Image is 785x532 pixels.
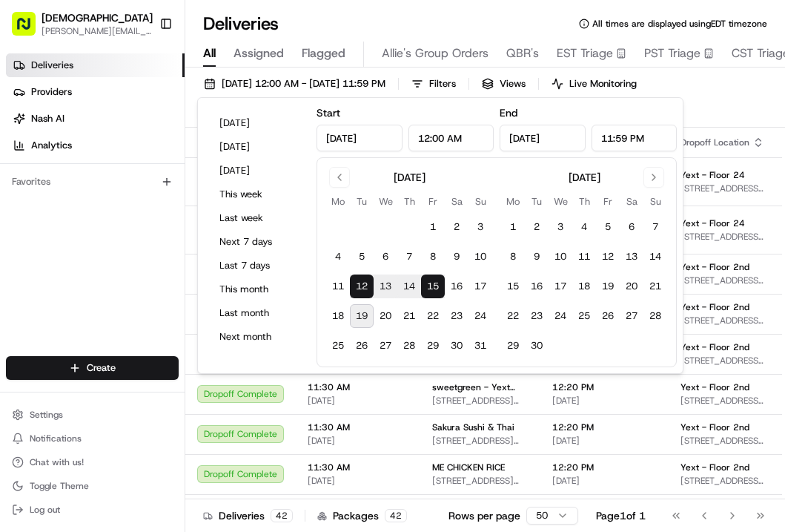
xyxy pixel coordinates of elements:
button: 14 [397,275,421,298]
a: 💻API Documentation [119,209,244,236]
button: [DEMOGRAPHIC_DATA] [42,10,153,25]
span: EST Triage [557,45,613,62]
button: Filters [405,73,463,94]
button: [DATE] [213,160,302,181]
span: Filters [429,77,456,91]
button: 23 [525,304,549,328]
span: [STREET_ADDRESS][PERSON_NAME][US_STATE] [432,435,529,447]
th: Tuesday [525,194,549,209]
span: [DATE] [552,475,657,487]
th: Sunday [468,194,492,209]
div: We're available if you need us! [50,157,188,168]
span: [STREET_ADDRESS][US_STATE] [680,275,764,286]
label: End [500,106,517,119]
span: 12:20 PM [552,421,657,433]
button: Toggle Theme [6,476,179,496]
span: Settings [30,409,63,421]
span: Flagged [302,45,345,62]
span: [STREET_ADDRESS][US_STATE] [680,435,764,447]
button: Go to previous month [329,167,350,188]
span: All [203,45,216,62]
button: 6 [374,245,397,269]
a: Deliveries [6,53,185,77]
button: 3 [468,215,492,239]
button: 2 [445,215,468,239]
span: PST Triage [644,45,700,62]
button: 13 [374,275,397,298]
button: 30 [525,334,549,358]
div: Packages [317,508,407,523]
button: 14 [643,245,667,269]
button: Chat with us! [6,452,179,473]
span: [STREET_ADDRESS][PERSON_NAME] [680,183,764,194]
th: Thursday [572,194,596,209]
button: [DATE] [213,137,302,157]
span: sweetgreen - Yext ([GEOGRAPHIC_DATA]) [432,381,529,393]
button: 31 [468,334,492,358]
span: API Documentation [140,215,238,230]
button: 4 [572,215,596,239]
span: [DATE] [308,435,408,447]
span: QBR's [506,45,539,62]
span: [STREET_ADDRESS][US_STATE] [680,355,764,367]
button: Views [475,73,532,94]
div: 42 [385,509,407,522]
button: This week [213,184,302,205]
span: [DATE] 12:00 AM - [DATE] 11:59 PM [222,77,385,91]
span: Sakura Sushi & Thai [432,421,514,433]
span: Yext - Floor 2nd [680,381,749,393]
span: Yext - Floor 2nd [680,261,749,273]
span: Yext - Floor 24 [680,217,745,229]
button: Live Monitoring [545,73,643,94]
span: Log out [30,504,60,516]
a: Analytics [6,134,185,157]
span: All times are displayed using EDT timezone [592,18,767,30]
span: Yext - Floor 2nd [680,301,749,313]
span: 11:30 AM [308,421,408,433]
button: 9 [525,245,549,269]
button: Create [6,356,179,380]
button: 18 [572,275,596,298]
button: Log out [6,499,179,520]
button: Settings [6,404,179,425]
button: 1 [501,215,525,239]
th: Monday [326,194,350,209]
span: [PERSON_NAME][EMAIL_ADDRESS][DOMAIN_NAME] [42,25,153,37]
span: [STREET_ADDRESS][US_STATE] [680,475,764,487]
button: Start new chat [252,146,270,164]
button: 1 [421,215,445,239]
div: 42 [271,509,293,522]
button: 26 [596,304,620,328]
button: [DATE] [213,113,302,134]
input: Date [317,125,403,151]
button: 10 [468,245,492,269]
span: Knowledge Base [30,215,113,230]
div: 💻 [125,217,137,229]
span: Yext - Floor 2nd [680,421,749,433]
button: 25 [572,304,596,328]
span: Yext - Floor 24 [680,169,745,181]
img: Nash [15,15,44,45]
button: 22 [501,304,525,328]
p: Welcome 👋 [15,59,270,83]
button: 29 [501,334,525,358]
div: Start new chat [50,142,243,157]
button: 27 [620,304,643,328]
div: [DATE] [569,170,600,185]
button: 19 [350,304,374,328]
span: [STREET_ADDRESS][US_STATE] [680,315,764,326]
button: 12 [596,245,620,269]
span: Analytics [31,139,72,152]
span: Create [87,361,116,375]
button: 5 [350,245,374,269]
button: 4 [326,245,350,269]
button: 27 [374,334,397,358]
button: 20 [374,304,397,328]
span: 11:30 AM [308,381,408,393]
span: Pylon [148,252,179,263]
span: Dropoff Location [680,137,749,148]
button: 11 [326,275,350,298]
button: 26 [350,334,374,358]
th: Wednesday [549,194,572,209]
button: 21 [397,304,421,328]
